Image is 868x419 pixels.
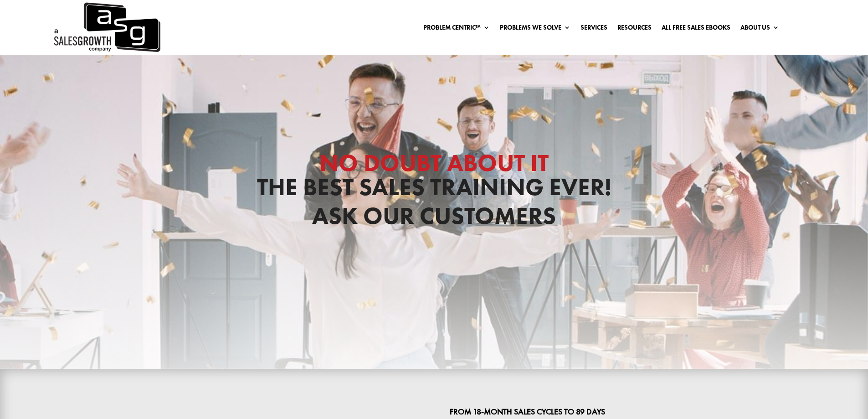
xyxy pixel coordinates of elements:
h1: The Best Sales Training Ever! [165,151,703,204]
a: About Us [740,24,779,34]
a: Services [580,24,607,34]
span: No Doubt About It [319,147,549,178]
p: From 18-Month Sales Cycles to 89 Days [450,406,719,417]
a: Resources [617,24,652,34]
a: Problems We Solve [500,24,570,34]
a: Problem Centric™ [423,24,490,34]
a: All Free Sales eBooks [662,24,730,34]
h1: Ask Our Customers [165,204,703,233]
